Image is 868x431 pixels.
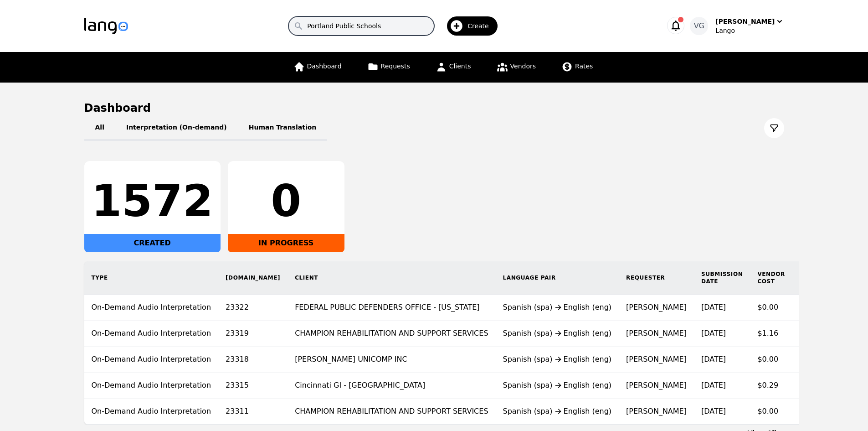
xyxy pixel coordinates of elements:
[115,115,238,141] button: Interpretation (On-demand)
[750,347,792,373] td: $0.00
[84,373,219,399] td: On-Demand Audio Interpretation
[288,373,495,399] td: Cincinnati GI - [GEOGRAPHIC_DATA]
[750,399,792,425] td: $0.00
[218,261,288,295] th: [DOMAIN_NAME]
[84,234,221,252] div: CREATED
[288,321,495,347] td: CHAMPION REHABILITATION AND SUPPORT SERVICES
[84,261,219,295] th: Type
[619,295,694,321] td: [PERSON_NAME]
[449,62,471,70] span: Clients
[218,295,288,321] td: 23322
[619,347,694,373] td: [PERSON_NAME]
[619,373,694,399] td: [PERSON_NAME]
[701,381,726,389] time: [DATE]
[288,347,495,373] td: [PERSON_NAME] UNICOMP INC
[238,115,328,141] button: Human Translation
[288,399,495,425] td: CHAMPION REHABILITATION AND SUPPORT SERVICES
[307,62,342,70] span: Dashboard
[84,18,128,34] img: Logo
[92,179,213,223] div: 1572
[750,321,792,347] td: $1.16
[750,295,792,321] td: $0.00
[288,295,495,321] td: FEDERAL PUBLIC DEFENDERS OFFICE - [US_STATE]
[701,407,726,415] time: [DATE]
[575,62,593,70] span: Rates
[764,118,784,138] button: Filter
[381,62,410,70] span: Requests
[701,329,726,338] time: [DATE]
[218,373,288,399] td: 23315
[84,399,219,425] td: On-Demand Audio Interpretation
[694,21,704,31] span: VG
[218,347,288,373] td: 23318
[715,17,775,26] div: [PERSON_NAME]
[84,101,784,115] h1: Dashboard
[556,52,598,83] a: Rates
[467,21,495,31] span: Create
[84,321,219,347] td: On-Demand Audio Interpretation
[288,52,347,83] a: Dashboard
[434,13,503,39] button: Create
[430,52,477,83] a: Clients
[510,62,536,70] span: Vendors
[218,399,288,425] td: 23311
[84,295,219,321] td: On-Demand Audio Interpretation
[288,261,495,295] th: Client
[235,179,337,223] div: 0
[792,261,856,295] th: Vendor Rate
[701,303,726,312] time: [DATE]
[503,302,612,313] div: Spanish (spa) English (eng)
[503,328,612,339] div: Spanish (spa) English (eng)
[750,373,792,399] td: $0.29
[84,115,115,141] button: All
[503,406,612,417] div: Spanish (spa) English (eng)
[701,355,726,363] time: [DATE]
[503,380,612,391] div: Spanish (spa) English (eng)
[84,347,219,373] td: On-Demand Audio Interpretation
[690,17,784,35] button: VG[PERSON_NAME]Lango
[228,234,344,252] div: IN PROGRESS
[619,399,694,425] td: [PERSON_NAME]
[218,321,288,347] td: 23319
[362,52,416,83] a: Requests
[619,321,694,347] td: [PERSON_NAME]
[694,261,750,295] th: Submission Date
[715,26,784,35] div: Lango
[491,52,541,83] a: Vendors
[288,16,434,36] input: Find jobs, services & companies
[619,261,694,295] th: Requester
[503,354,612,365] div: Spanish (spa) English (eng)
[496,261,619,295] th: Language Pair
[750,261,792,295] th: Vendor Cost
